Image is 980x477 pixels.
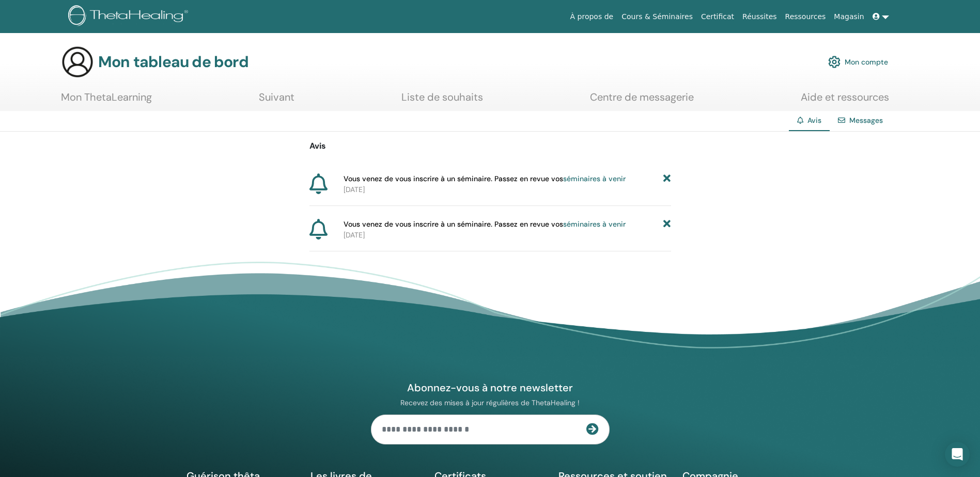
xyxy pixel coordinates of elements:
a: Mon compte [828,51,888,73]
a: À propos de [566,7,618,26]
a: Certificat [697,7,738,26]
a: Cours & Séminaires [617,7,697,26]
a: séminaires à venir [563,219,626,229]
a: Messages [849,116,883,125]
a: Mon ThetaLearning [61,91,152,111]
a: Aide et ressources [801,91,889,111]
a: Centre de messagerie [590,91,694,111]
a: Ressources [781,7,830,26]
p: Recevez des mises à jour régulières de ThetaHealing ! [371,398,610,407]
span: Avis [807,116,821,125]
span: Vous venez de vous inscrire à un séminaire. Passez en revue vos [344,173,626,184]
h4: Abonnez-vous à notre newsletter [371,381,610,394]
span: Vous venez de vous inscrire à un séminaire. Passez en revue vos [344,219,626,230]
img: cog.svg [828,53,841,71]
font: Mon compte [845,57,888,67]
p: [DATE] [344,184,671,195]
img: logo.png [68,5,192,28]
a: Réussites [738,7,781,26]
div: Ouvrez Intercom Messenger [945,442,970,467]
a: Liste de souhaits [401,91,483,111]
a: Magasin [830,7,868,26]
a: Suivant [259,91,294,111]
a: séminaires à venir [563,174,626,183]
img: generic-user-icon.jpg [61,45,94,78]
p: Avis [309,140,671,152]
h3: Mon tableau de bord [98,53,248,71]
p: [DATE] [344,230,671,241]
